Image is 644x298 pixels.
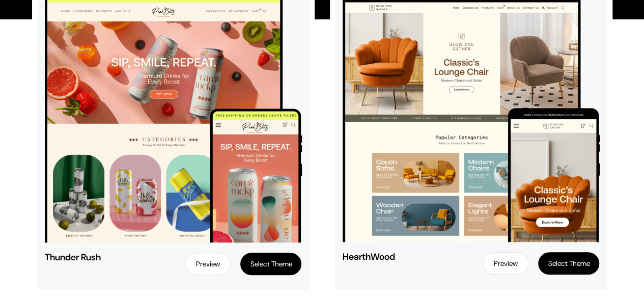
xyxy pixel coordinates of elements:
[483,252,528,275] a: Preview
[538,252,599,275] button: Select Theme
[343,252,418,261] span: HearthWood
[45,253,120,262] span: Thunder Rush
[240,253,301,275] button: Select Theme
[185,253,231,275] a: Preview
